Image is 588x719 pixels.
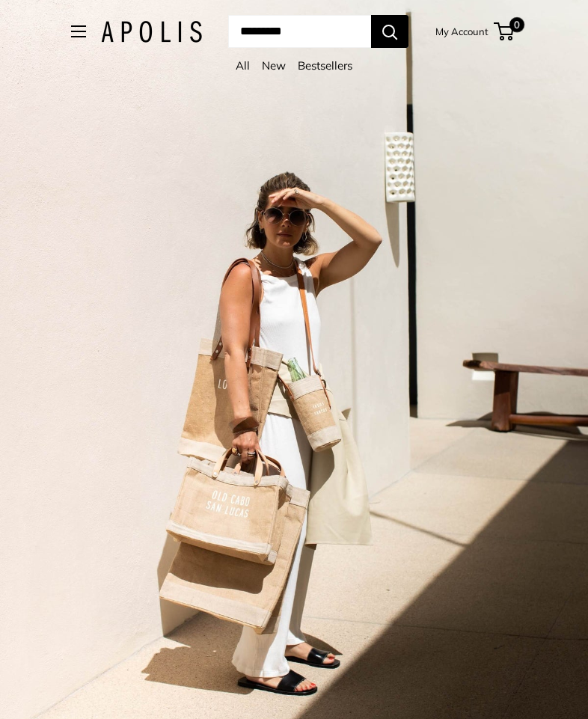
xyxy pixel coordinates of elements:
[495,22,514,40] a: 0
[262,58,286,73] a: New
[101,21,202,43] img: Apolis
[371,15,408,48] button: Search
[509,17,524,32] span: 0
[228,15,371,48] input: Search...
[236,58,250,73] a: All
[71,25,86,37] button: Open menu
[435,22,489,40] a: My Account
[298,58,352,73] a: Bestsellers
